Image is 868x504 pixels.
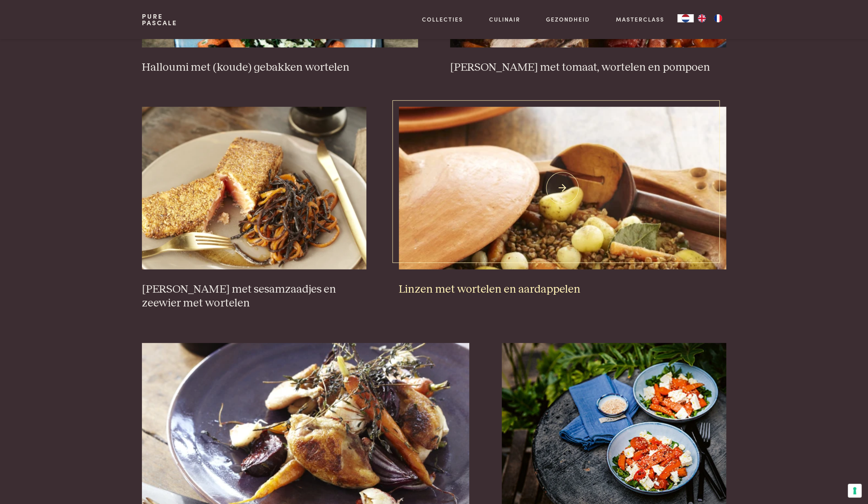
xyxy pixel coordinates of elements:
[422,15,463,24] a: Collecties
[142,282,366,311] h3: [PERSON_NAME] met sesamzaadjes en zeewier met wortelen
[677,14,726,22] aside: Language selected: Nederlands
[399,282,726,297] h3: Linzen met wortelen en aardappelen
[677,14,694,22] a: NL
[694,14,726,22] ul: Language list
[710,14,726,22] a: FR
[142,13,177,26] a: PurePascale
[848,484,861,497] button: Uw voorkeuren voor toestemming voor trackingtechnologieën
[399,107,726,269] img: Linzen met wortelen en aardappelen
[142,107,366,311] a: Zalm met sesamzaadjes en zeewier met wortelen [PERSON_NAME] met sesamzaadjes en zeewier met wortelen
[142,107,366,269] img: Zalm met sesamzaadjes en zeewier met wortelen
[399,107,726,296] a: Linzen met wortelen en aardappelen Linzen met wortelen en aardappelen
[450,61,726,75] h3: [PERSON_NAME] met tomaat, wortelen en pompoen
[616,15,664,24] a: Masterclass
[142,61,418,75] h3: Halloumi met (koude) gebakken wortelen
[546,15,590,24] a: Gezondheid
[677,14,694,22] div: Language
[489,15,520,24] a: Culinair
[694,14,710,22] a: EN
